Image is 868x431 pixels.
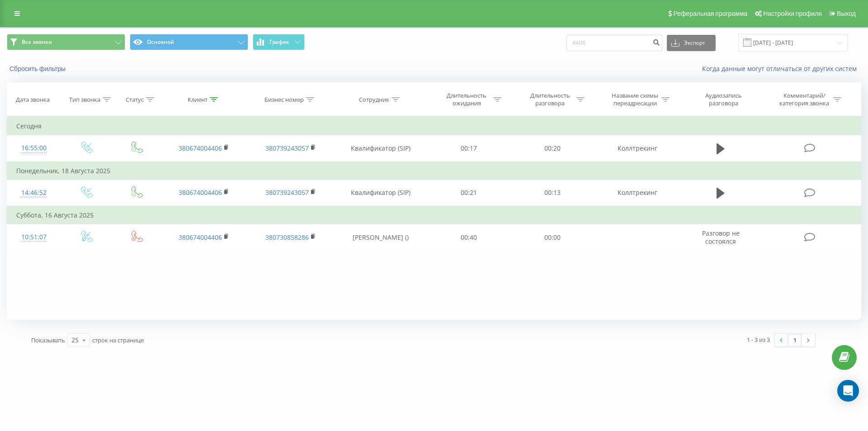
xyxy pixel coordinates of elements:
div: Комментарий/категория звонка [778,92,831,107]
a: 1 [788,334,802,346]
td: 00:40 [427,224,510,251]
span: Показывать [31,336,65,344]
td: Коллтрекинг [594,180,681,206]
button: Экспорт [667,35,716,51]
div: Статус [126,96,144,104]
div: Длительность ожидания [443,92,491,107]
td: Суббота, 16 Августа 2025 [7,206,861,224]
span: Выход [837,10,856,17]
td: Коллтрекинг [594,135,681,162]
a: 380739243057 [265,144,309,152]
td: 00:20 [510,135,594,162]
td: Понедельник, 18 Августа 2025 [7,162,861,180]
div: 10:51:07 [16,228,52,246]
td: 00:17 [427,135,510,162]
td: Квалификатор (SIP) [334,135,427,162]
div: 16:55:00 [16,139,52,157]
span: Разговор не состоялся [702,229,740,246]
input: Поиск по номеру [566,35,662,51]
button: Сбросить фильтры [7,65,70,73]
a: 380674004406 [179,188,222,197]
button: Основной [130,34,248,50]
span: строк на странице [92,336,144,344]
div: Название схемы переадресации [611,92,659,107]
td: Сегодня [7,117,861,135]
div: 1 - 3 из 3 [747,335,770,344]
a: 380674004406 [179,233,222,242]
span: Реферальная программа [673,10,747,17]
div: 25 [71,336,79,345]
td: 00:00 [510,224,594,251]
td: [PERSON_NAME] () [334,224,427,251]
a: 380674004406 [179,144,222,152]
div: Клиент [188,96,208,104]
div: Сотрудник [359,96,389,104]
div: Дата звонка [16,96,50,104]
span: График [269,39,289,45]
span: Все звонки [22,38,52,46]
a: Когда данные могут отличаться от других систем [702,64,861,73]
div: Длительность разговора [526,92,574,107]
td: 00:13 [510,180,594,206]
a: 380730858286 [265,233,309,242]
div: Аудиозапись разговора [694,92,753,107]
div: Тип звонка [69,96,100,104]
div: 14:46:52 [16,184,52,202]
span: Настройки профиля [763,10,822,17]
div: Open Intercom Messenger [837,380,859,402]
button: График [253,34,305,50]
td: 00:21 [427,180,510,206]
button: Все звонки [7,34,125,50]
div: Бизнес номер [264,96,304,104]
td: Квалификатор (SIP) [334,180,427,206]
a: 380739243057 [265,188,309,197]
